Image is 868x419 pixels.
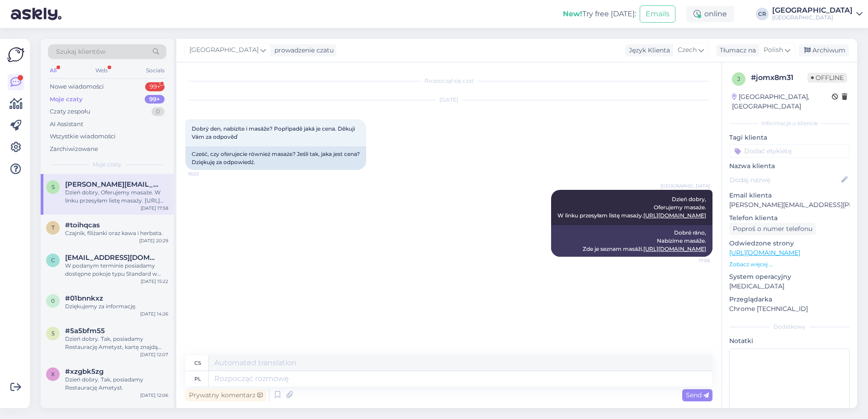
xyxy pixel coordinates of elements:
[94,65,109,76] div: Web
[756,8,769,20] div: CR
[140,311,168,317] div: [DATE] 14:26
[729,239,850,248] p: Odwiedzone strony
[185,96,712,104] div: [DATE]
[764,45,783,55] span: Polish
[50,145,98,154] div: Zarchiwizowane
[772,7,863,21] a: [GEOGRAPHIC_DATA][GEOGRAPHIC_DATA]
[145,95,165,104] div: 99+
[729,323,850,331] div: Dodatkowy
[52,330,55,337] span: 5
[660,183,710,189] span: [GEOGRAPHIC_DATA]
[65,221,100,229] span: #toihqcas
[145,82,165,91] div: 99+
[271,46,334,55] div: prowadzenie czatu
[93,160,122,169] span: Moje czaty
[563,9,636,19] div: Try free [DATE]:
[729,260,850,268] p: Zobacz więcej ...
[729,119,850,127] div: Informacje o kliencie
[729,161,850,171] p: Nazwa klienta
[189,45,259,55] span: [GEOGRAPHIC_DATA]
[65,327,105,335] span: #5a5bfm55
[729,133,850,142] p: Tagi klienta
[194,371,201,386] div: pl
[737,75,740,82] span: j
[730,175,840,185] input: Dodaj nazwę
[50,107,90,116] div: Czaty zespołu
[65,188,168,205] div: Dzień dobry, Oferujemy masaże. W linku przesyłam listę masaży. [URL][DOMAIN_NAME]
[676,257,710,264] span: 17:58
[56,47,105,56] span: Szukaj klientów
[65,367,104,376] span: #xzgbk5zg
[732,92,832,111] div: [GEOGRAPHIC_DATA], [GEOGRAPHIC_DATA]
[51,257,55,264] span: c
[729,213,850,223] p: Telefon klienta
[151,107,165,116] div: 0
[807,73,847,83] span: Offline
[729,200,850,210] p: [PERSON_NAME][EMAIL_ADDRESS][PERSON_NAME][DOMAIN_NAME]
[65,294,103,302] span: #01bnnkxz
[716,46,756,55] div: Tłumacz na
[729,336,850,346] p: Notatki
[643,212,706,219] a: [URL][DOMAIN_NAME]
[643,245,706,252] a: [URL][DOMAIN_NAME]
[185,146,366,170] div: Cześć, czy oferujecie również masaże? Jeśli tak, jaka jest cena? Dziękuję za odpowiedź.
[65,335,168,351] div: Dzień dobry. Tak, posiadamy Restaurację Ametyst, kartę znajdą Państwo na Naszej stronie interneto...
[139,237,168,244] div: [DATE] 20:29
[686,6,734,22] div: online
[729,272,850,282] p: System operacyjny
[192,125,356,140] span: Dobrý den, nabízíte i masáže? Popřípadě jaká je cena. Děkuji Vám za odpověď
[141,278,168,285] div: [DATE] 15:22
[51,371,55,377] span: x
[563,9,582,18] b: New!
[65,302,168,311] div: Dziękujemy za informację.
[51,297,55,304] span: 0
[729,249,800,257] a: [URL][DOMAIN_NAME]
[625,46,670,55] div: Język Klienta
[772,14,853,21] div: [GEOGRAPHIC_DATA]
[751,72,807,83] div: # jomx8m31
[799,44,849,56] div: Archiwum
[140,351,168,358] div: [DATE] 12:07
[729,144,850,158] input: Dodać etykietę
[686,391,709,399] span: Send
[65,376,168,392] div: Dzień dobry. Tak, posiadamy Restaurację Ametyst.
[140,392,168,399] div: [DATE] 12:06
[50,132,116,141] div: Wszystkie wiadomości
[141,205,168,212] div: [DATE] 17:58
[50,120,83,129] div: AI Assistant
[52,184,55,190] span: s
[65,262,168,278] div: W podanym terminie posiadamy dostępne pokoje typu Standard w budynku Ametyst. Koszt ze śniadaniem...
[185,389,266,401] div: Prywatny komentarz
[52,224,55,231] span: t
[729,223,816,235] div: Poproś o numer telefonu
[729,282,850,291] p: [MEDICAL_DATA]
[185,77,712,85] div: Rozpoczął się czat
[194,355,201,371] div: cs
[729,304,850,314] p: Chrome [TECHNICAL_ID]
[729,191,850,200] p: Email klienta
[65,254,159,262] span: cifkamartin@seznam.cz
[48,65,58,76] div: All
[188,170,222,177] span: 16:22
[65,229,168,237] div: Czajnik, filiżanki oraz kawa i herbata.
[551,225,712,257] div: Dobré ráno, Nabízíme masáže. Zde je seznam masáží.
[640,5,675,23] button: Emails
[7,46,24,63] img: Askly Logo
[144,65,166,76] div: Socials
[678,45,697,55] span: Czech
[50,95,83,104] div: Moje czaty
[50,82,104,91] div: Nowe wiadomości
[729,295,850,304] p: Przeglądarka
[772,7,853,14] div: [GEOGRAPHIC_DATA]
[65,180,159,188] span: slanina.coufalova@seznam.cz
